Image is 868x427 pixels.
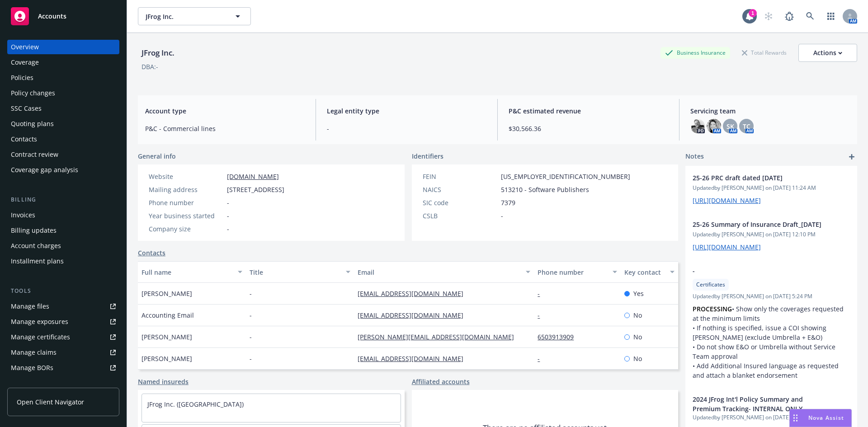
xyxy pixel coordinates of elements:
[149,211,223,221] div: Year business started
[749,9,757,17] div: 1
[149,224,223,234] div: Company size
[146,12,224,21] span: JFrog Inc.
[801,7,819,25] a: Search
[7,345,119,360] a: Manage claims
[696,281,725,289] span: Certificates
[11,376,80,390] div: Summary of insurance
[693,413,850,422] span: Updated by [PERSON_NAME] on [DATE] 1:26 PM
[11,147,58,162] div: Contract review
[789,409,852,427] button: Nova Assist
[743,122,750,131] span: TC
[538,354,547,363] a: -
[11,117,54,131] div: Quoting plans
[250,332,252,342] span: -
[142,62,158,71] div: DBA: -
[7,70,119,85] a: Policies
[7,195,119,204] div: Billing
[790,409,801,427] div: Drag to move
[149,198,223,207] div: Phone number
[11,208,35,222] div: Invoices
[11,132,37,146] div: Contacts
[633,310,642,320] span: No
[358,289,471,298] a: [EMAIL_ADDRESS][DOMAIN_NAME]
[11,239,61,253] div: Account charges
[7,299,119,314] a: Manage files
[685,212,857,259] div: 25-26 Summary of Insurance Draft_[DATE]Updatedby [PERSON_NAME] on [DATE] 12:10 PM[URL][DOMAIN_NAME]
[11,314,68,329] div: Manage exposures
[693,266,826,276] span: -
[412,377,470,386] a: Affiliated accounts
[38,13,66,20] span: Accounts
[690,119,705,133] img: photo
[11,254,64,268] div: Installment plans
[693,173,826,183] span: 25-26 PRC draft dated [DATE]
[147,400,244,408] a: JFrog Inc. ([GEOGRAPHIC_DATA])
[11,330,70,344] div: Manage certificates
[250,354,252,363] span: -
[501,198,515,207] span: 7379
[759,7,778,25] a: Start snowing
[142,310,194,320] span: Accounting Email
[138,151,176,161] span: General info
[7,4,119,29] a: Accounts
[145,124,305,133] span: P&C - Commercial lines
[660,47,730,58] div: Business Insurance
[693,292,850,300] span: Updated by [PERSON_NAME] on [DATE] 5:24 PM
[138,47,178,59] div: JFrog Inc.
[11,163,78,177] div: Coverage gap analysis
[7,117,119,131] a: Quoting plans
[693,184,850,192] span: Updated by [PERSON_NAME] on [DATE] 11:24 AM
[538,333,581,341] a: 6503913909
[7,330,119,344] a: Manage certificates
[693,230,850,239] span: Updated by [PERSON_NAME] on [DATE] 12:10 PM
[685,166,857,212] div: 25-26 PRC draft dated [DATE]Updatedby [PERSON_NAME] on [DATE] 11:24 AM[URL][DOMAIN_NAME]
[145,106,305,116] span: Account type
[693,243,761,251] a: [URL][DOMAIN_NAME]
[621,261,678,283] button: Key contact
[227,172,279,181] a: [DOMAIN_NAME]
[327,124,486,133] span: -
[808,414,844,422] span: Nova Assist
[693,304,850,380] p: • Show only the coverages requested at the minimum limits • If nothing is specified, issue a COI ...
[685,259,857,387] div: -CertificatesUpdatedby [PERSON_NAME] on [DATE] 5:24 PMPROCESSING• Show only the coverages request...
[227,185,284,194] span: [STREET_ADDRESS]
[7,314,119,329] a: Manage exposures
[509,106,668,116] span: P&C estimated revenue
[11,101,42,116] div: SSC Cases
[227,198,229,207] span: -
[7,163,119,177] a: Coverage gap analysis
[690,106,850,116] span: Servicing team
[693,394,826,413] span: 2024 JFrog Int'l Policy Summary and Premium Tracking- INTERNAL ONLY
[7,86,119,100] a: Policy changes
[227,211,229,221] span: -
[138,7,251,25] button: JFrog Inc.
[7,147,119,162] a: Contract review
[685,151,704,162] span: Notes
[250,289,252,298] span: -
[737,47,791,58] div: Total Rewards
[354,261,534,283] button: Email
[412,151,443,161] span: Identifiers
[538,289,547,298] a: -
[7,208,119,222] a: Invoices
[7,239,119,253] a: Account charges
[246,261,354,283] button: Title
[7,40,119,54] a: Overview
[138,248,165,258] a: Contacts
[149,185,223,194] div: Mailing address
[846,151,857,162] a: add
[726,122,734,131] span: SK
[707,119,721,133] img: photo
[149,172,223,181] div: Website
[142,267,232,277] div: Full name
[142,289,192,298] span: [PERSON_NAME]
[358,354,471,363] a: [EMAIL_ADDRESS][DOMAIN_NAME]
[7,55,119,70] a: Coverage
[534,261,620,283] button: Phone number
[633,354,642,363] span: No
[7,132,119,146] a: Contacts
[813,44,842,61] div: Actions
[142,332,192,342] span: [PERSON_NAME]
[501,211,503,221] span: -
[11,55,39,70] div: Coverage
